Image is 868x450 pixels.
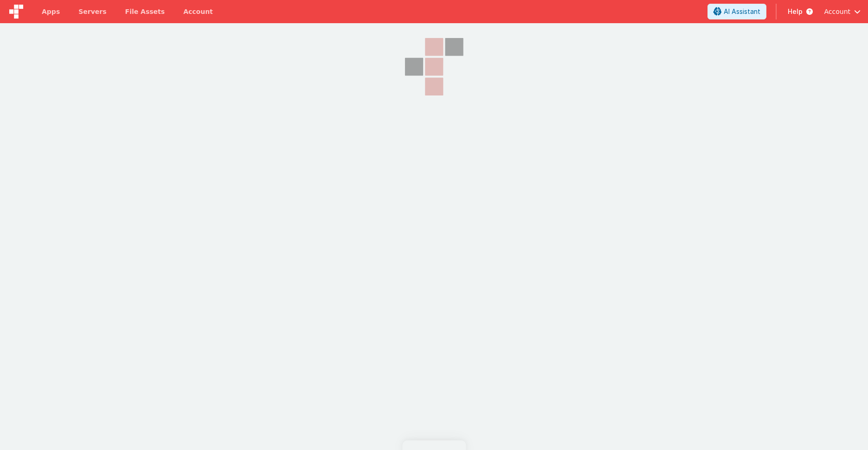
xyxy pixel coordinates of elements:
[125,7,165,16] span: File Assets
[707,4,766,19] button: AI Assistant
[824,7,850,16] span: Account
[788,7,803,16] span: Help
[724,7,760,16] span: AI Assistant
[824,7,861,16] button: Account
[78,7,106,16] span: Servers
[42,7,60,16] span: Apps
